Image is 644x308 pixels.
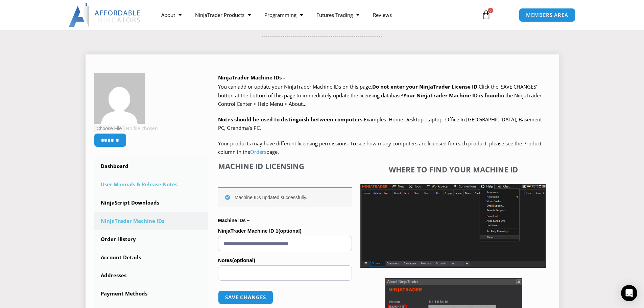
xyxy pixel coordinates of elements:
a: Order History [94,231,208,248]
span: Click the ‘SAVE CHANGES’ button at the bottom of this page to immediately update the licensing da... [218,83,542,107]
span: Your products may have different licensing permissions. To see how many computers are licensed fo... [218,140,542,156]
strong: Machine IDs – [218,218,249,223]
a: Programming [258,7,310,23]
a: MEMBERS AREA [519,8,575,22]
a: NinjaScript Downloads [94,194,208,212]
span: (optional) [278,228,301,234]
div: Open Intercom Messenger [621,285,637,301]
nav: Menu [154,7,474,23]
a: Account Details [94,249,208,266]
a: 0 [471,5,501,25]
a: Dashboard [94,158,208,175]
a: NinjaTrader Machine IDs [94,212,208,230]
img: LogoAI | Affordable Indicators – NinjaTrader [69,3,141,27]
b: NinjaTrader Machine IDs – [218,74,286,81]
label: NinjaTrader Machine ID 1 [218,226,352,236]
b: Do not enter your NinjaTrader License ID. [372,83,479,90]
span: (optional) [232,257,255,263]
a: Futures Trading [310,7,366,23]
a: Reviews [366,7,399,23]
a: NinjaTrader Products [188,7,258,23]
h4: Machine ID Licensing [218,162,352,170]
img: 37d42ef58e34d20f2a934885354b6ba0c31af2e143851b9751afe53e4f14e54b [94,73,145,124]
strong: Your NinjaTrader Machine ID is found [403,92,500,99]
a: Orders [250,148,266,155]
span: You can add or update your NinjaTrader Machine IDs on this page. [218,83,372,90]
a: Payment Methods [94,285,208,303]
span: MEMBERS AREA [526,13,568,18]
label: Notes [218,255,352,265]
strong: Notes should be used to distinguish between computers. [218,116,364,123]
div: Machine IDs updated successfully. [218,187,352,207]
button: Save changes [218,290,273,304]
img: Screenshot 2025-01-17 1155544 | Affordable Indicators – NinjaTrader [360,184,546,268]
span: 0 [488,8,493,13]
span: Examples: Home Desktop, Laptop, Office In [GEOGRAPHIC_DATA], Basement PC, Grandma’s PC. [218,116,542,132]
a: Addresses [94,267,208,284]
a: About [154,7,188,23]
h4: Where to find your Machine ID [360,165,546,174]
a: User Manuals & Release Notes [94,176,208,193]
